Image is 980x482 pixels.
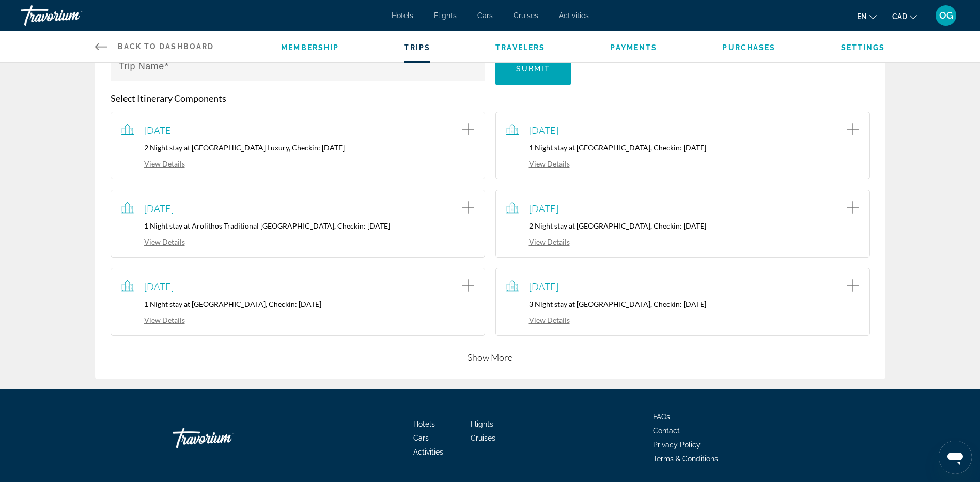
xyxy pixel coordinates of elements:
[506,315,570,324] a: View Details
[121,299,474,308] p: 1 Night stay at [GEOGRAPHIC_DATA], Checkin: [DATE]
[462,201,474,216] button: Add item to trip
[477,11,493,20] a: Cars
[653,455,718,463] a: Terms & Conditions
[21,2,124,29] a: Travorium
[506,299,859,308] p: 3 Night stay at [GEOGRAPHIC_DATA], Checkin: [DATE]
[529,203,558,214] span: [DATE]
[610,43,657,52] a: Payments
[653,413,670,421] a: FAQs
[932,5,959,26] button: User Menu
[392,11,413,20] a: Hotels
[653,427,680,435] a: Contact
[847,123,859,138] button: Add item to trip
[462,279,474,294] button: Add item to trip
[559,11,589,20] a: Activities
[144,281,174,292] span: [DATE]
[413,434,429,442] a: Cars
[722,43,775,52] a: Purchases
[468,351,512,364] button: Show More
[413,420,435,428] a: Hotels
[847,279,859,294] button: Add item to trip
[841,43,885,52] a: Settings
[857,9,877,24] button: Change language
[121,315,185,324] a: View Details
[529,281,558,292] span: [DATE]
[111,93,870,104] p: Select Itinerary Components
[495,52,571,85] button: Submit
[847,201,859,216] button: Add item to trip
[281,43,339,52] a: Membership
[121,221,474,230] p: 1 Night stay at Arolithos Traditional [GEOGRAPHIC_DATA], Checkin: [DATE]
[495,43,545,52] a: Travelers
[514,11,538,20] a: Cruises
[118,42,214,51] span: Back to Dashboard
[506,143,859,152] p: 1 Night stay at [GEOGRAPHIC_DATA], Checkin: [DATE]
[119,61,164,71] mat-label: Trip Name
[95,31,214,62] a: Back to Dashboard
[892,9,917,24] button: Change currency
[144,203,174,214] span: [DATE]
[516,65,551,73] span: Submit
[529,125,558,136] span: [DATE]
[471,434,495,442] a: Cruises
[892,12,907,21] span: CAD
[462,123,474,138] button: Add item to trip
[653,441,701,449] a: Privacy Policy
[413,448,443,456] a: Activities
[857,12,867,21] span: en
[939,10,953,21] span: OG
[939,441,972,474] iframe: Button to launch messaging window
[506,159,570,168] a: View Details
[434,11,457,20] a: Flights
[121,143,474,152] p: 2 Night stay at [GEOGRAPHIC_DATA] Luxury, Checkin: [DATE]
[471,420,493,428] a: Flights
[506,237,570,246] a: View Details
[173,423,276,454] a: Go Home
[121,237,185,246] a: View Details
[404,43,430,52] a: Trips
[144,125,174,136] span: [DATE]
[506,221,859,230] p: 2 Night stay at [GEOGRAPHIC_DATA], Checkin: [DATE]
[121,159,185,168] a: View Details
